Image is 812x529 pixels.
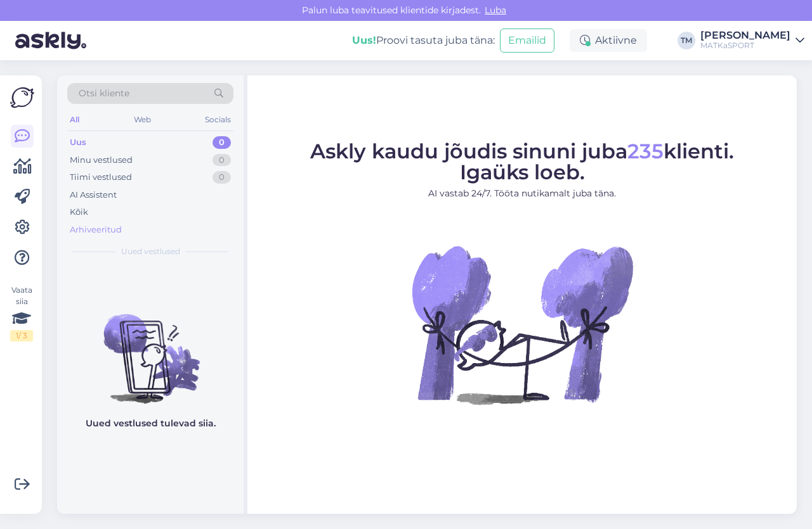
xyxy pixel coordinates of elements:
div: Tiimi vestlused [70,171,132,184]
div: [PERSON_NAME] [700,30,790,41]
img: Askly Logo [10,86,34,110]
div: Web [131,112,154,128]
div: TM [678,32,695,49]
div: 0 [213,154,231,167]
div: Proovi tasuta juba täna: [352,33,495,48]
div: Aktiivne [570,29,647,52]
p: AI vastab 24/7. Tööta nutikamalt juba täna. [310,187,734,200]
span: Uued vestlused [121,246,180,257]
button: Emailid [500,29,554,53]
div: Minu vestlused [70,154,133,167]
div: MATKaSPORT [700,41,790,51]
div: Vaata siia [10,284,33,341]
img: No Chat active [408,210,636,438]
a: [PERSON_NAME]MATKaSPORT [700,30,804,51]
div: Arhiveeritud [70,224,122,236]
span: Luba [481,4,510,16]
span: Askly kaudu jõudis sinuni juba klienti. Igaüks loeb. [310,139,734,184]
div: All [67,112,82,128]
div: 1 / 3 [10,330,33,341]
div: 0 [213,171,231,184]
img: No chats [57,291,244,405]
span: Otsi kliente [79,87,129,100]
p: Uued vestlused tulevad siia. [86,417,216,430]
div: Socials [202,112,233,128]
div: Uus [70,136,86,149]
span: 235 [627,139,664,163]
div: Kõik [70,206,88,219]
div: AI Assistent [70,189,117,201]
div: 0 [213,136,231,149]
b: Uus! [352,34,376,46]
